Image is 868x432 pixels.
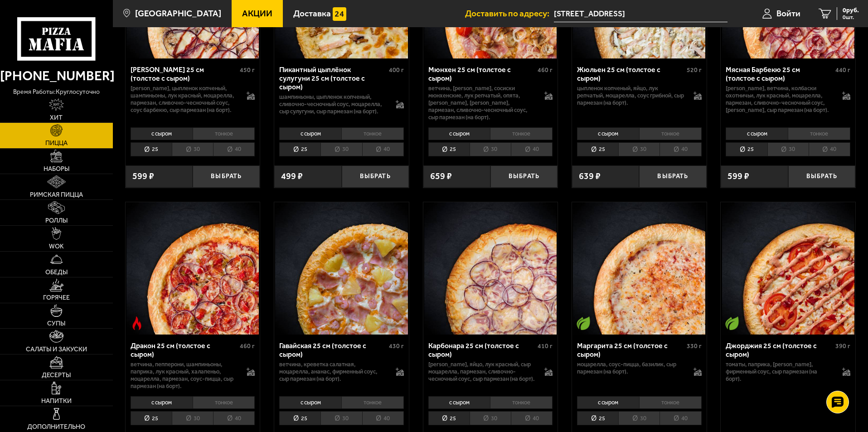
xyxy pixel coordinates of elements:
[320,411,362,425] li: 30
[135,9,221,18] span: [GEOGRAPHIC_DATA]
[577,65,684,83] div: Жюльен 25 см (толстое с сыром)
[131,85,238,114] p: [PERSON_NAME], цыпленок копченый, шампиньоны, лук красный, моцарелла, пармезан, сливочно-чесночны...
[362,411,404,425] li: 40
[776,9,800,18] span: Войти
[572,202,707,335] a: Вегетарианское блюдоМаргарита 25 см (толстое с сыром)
[428,396,490,409] li: с сыром
[726,341,833,359] div: Джорджия 25 см (толстое с сыром)
[242,9,272,18] span: Акции
[320,142,362,156] li: 30
[428,85,536,121] p: ветчина, [PERSON_NAME], сосиски мюнхенские, лук репчатый, опята, [PERSON_NAME], [PERSON_NAME], па...
[193,165,260,188] button: Выбрать
[274,202,409,335] a: Гавайская 25 см (толстое с сыром)
[767,142,809,156] li: 30
[126,202,260,335] a: Острое блюдоДракон 25 см (толстое с сыром)
[538,342,553,350] span: 410 г
[618,411,659,425] li: 30
[281,172,303,181] span: 499 ₽
[131,142,172,156] li: 25
[279,142,320,156] li: 25
[50,115,63,121] span: Хит
[130,316,144,330] img: Острое блюдо
[30,192,83,198] span: Римская пицца
[279,341,387,359] div: Гавайская 25 см (толстое с сыром)
[341,127,404,140] li: тонкое
[26,346,87,353] span: Салаты и закуски
[389,342,404,350] span: 430 г
[470,142,511,156] li: 30
[470,411,511,425] li: 30
[333,7,346,21] img: 15daf4d41897b9f0e9f617042186c801.svg
[579,172,601,181] span: 639 ₽
[362,142,404,156] li: 40
[131,127,193,140] li: с сыром
[687,66,702,74] span: 520 г
[726,142,767,156] li: 25
[428,127,490,140] li: с сыром
[45,218,68,224] span: Роллы
[428,411,470,425] li: 25
[131,65,238,83] div: [PERSON_NAME] 25 см (толстое с сыром)
[428,142,470,156] li: 25
[424,202,557,335] img: Карбонара 25 см (толстое с сыром)
[722,202,854,335] img: Джорджия 25 см (толстое с сыром)
[577,396,639,409] li: с сыром
[42,372,71,379] span: Десерты
[465,9,554,18] span: Доставить по адресу:
[490,127,553,140] li: тонкое
[193,396,255,409] li: тонкое
[131,396,193,409] li: с сыром
[193,127,255,140] li: тонкое
[41,398,72,404] span: Напитки
[172,142,213,156] li: 30
[511,411,553,425] li: 40
[27,424,85,430] span: Дополнительно
[726,361,833,383] p: томаты, паприка, [PERSON_NAME], фирменный соус, сыр пармезан (на борт).
[126,202,259,335] img: Дракон 25 см (толстое с сыром)
[726,65,833,83] div: Мясная Барбекю 25 см (толстое с сыром)
[279,361,387,383] p: ветчина, креветка салатная, моцарелла, ананас, фирменный соус, сыр пармезан (на борт).
[342,165,409,188] button: Выбрать
[639,127,702,140] li: тонкое
[788,165,855,188] button: Выбрать
[639,165,706,188] button: Выбрать
[577,142,618,156] li: 25
[835,66,850,74] span: 440 г
[279,396,341,409] li: с сыром
[573,202,705,335] img: Маргарита 25 см (толстое с сыром)
[843,7,859,14] span: 0 руб.
[511,142,553,156] li: 40
[726,85,833,114] p: [PERSON_NAME], ветчина, колбаски охотничьи, лук красный, моцарелла, пармезан, сливочно-чесночный ...
[577,127,639,140] li: с сыром
[727,172,749,181] span: 599 ₽
[172,411,213,425] li: 30
[428,361,536,383] p: [PERSON_NAME], яйцо, лук красный, сыр Моцарелла, пармезан, сливочно-чесночный соус, сыр пармезан ...
[577,316,590,330] img: Вегетарианское блюдо
[639,396,702,409] li: тонкое
[49,243,64,250] span: WOK
[428,65,536,83] div: Мюнхен 25 см (толстое с сыром)
[809,142,850,156] li: 40
[279,93,387,115] p: шампиньоны, цыпленок копченый, сливочно-чесночный соус, моцарелла, сыр сулугуни, сыр пармезан (на...
[538,66,553,74] span: 460 г
[275,202,407,335] img: Гавайская 25 см (толстое с сыром)
[577,361,684,375] p: моцарелла, соус-пицца, базилик, сыр пармезан (на борт).
[721,202,855,335] a: Вегетарианское блюдоДжорджия 25 см (толстое с сыром)
[659,142,701,156] li: 40
[835,342,850,350] span: 390 г
[725,316,739,330] img: Вегетарианское блюдо
[577,341,684,359] div: Маргарита 25 см (толстое с сыром)
[554,5,727,22] input: Ваш адрес доставки
[44,166,69,172] span: Наборы
[423,202,558,335] a: Карбонара 25 см (толстое с сыром)
[240,66,255,74] span: 450 г
[279,65,387,91] div: Пикантный цыплёнок сулугуни 25 см (толстое с сыром)
[341,396,404,409] li: тонкое
[618,142,659,156] li: 30
[45,140,68,146] span: Пицца
[132,172,154,181] span: 599 ₽
[577,411,618,425] li: 25
[213,142,255,156] li: 40
[131,341,238,359] div: Дракон 25 см (толстое с сыром)
[687,342,702,350] span: 330 г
